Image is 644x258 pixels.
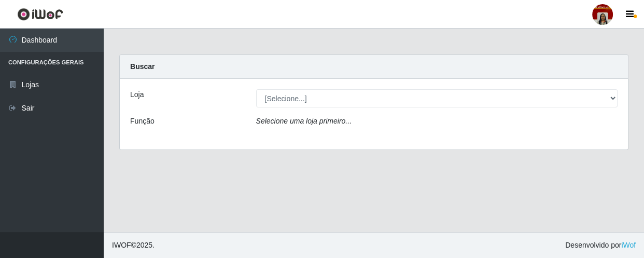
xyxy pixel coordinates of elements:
span: IWOF [112,241,131,249]
a: iWof [621,241,636,249]
span: © 2025 . [112,240,155,251]
label: Loja [130,89,144,100]
i: Selecione uma loja primeiro... [256,117,352,125]
img: CoreUI Logo [17,8,63,21]
strong: Buscar [130,62,155,71]
span: Desenvolvido por [565,240,636,251]
label: Função [130,116,155,127]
